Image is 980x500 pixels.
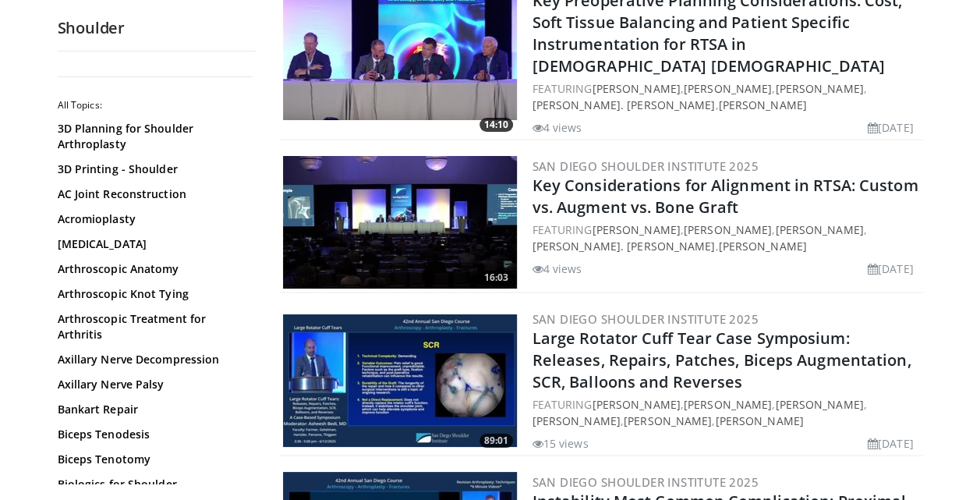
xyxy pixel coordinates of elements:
li: 15 views [532,435,589,452]
a: [PERSON_NAME] [532,413,621,428]
a: Acromioplasty [58,211,249,227]
a: San Diego Shoulder Institute 2025 [532,474,759,490]
h2: All Topics: [58,99,253,112]
span: 89:01 [479,434,513,448]
img: 5df45364-e4a4-4fc8-8727-b11fb78b4c46.300x170_q85_crop-smart_upscale.jpg [283,156,517,289]
a: Key Considerations for Alignment in RTSA: Custom vs. Augment vs. Bone Graft [532,175,918,218]
div: FEATURING , , , , , [532,396,920,429]
a: Bankart Repair [58,402,249,417]
a: [PERSON_NAME] [684,81,772,96]
a: Large Rotator Cuff Tear Case Symposium: Releases, Repairs, Patches, Biceps Augmentation, SCR, Bal... [532,328,911,392]
span: 14:10 [479,118,513,132]
a: Biceps Tenotomy [58,452,249,467]
a: Axillary Nerve Palsy [58,377,249,392]
a: 3D Printing - Shoulder [58,161,249,177]
a: 3D Planning for Shoulder Arthroplasty [58,121,249,152]
img: 7a62cfd3-e010-4022-9fb4-b800619bc9ac.300x170_q85_crop-smart_upscale.jpg [283,314,517,447]
a: [PERSON_NAME] [684,397,772,412]
a: San Diego Shoulder Institute 2025 [532,158,759,174]
a: [PERSON_NAME] [684,222,772,237]
a: 16:03 [283,156,517,289]
a: Arthroscopic Anatomy [58,261,249,277]
div: FEATURING , , , , [532,80,920,113]
a: [PERSON_NAME] [718,239,806,254]
a: Biceps Tenodesis [58,427,249,442]
div: FEATURING , , , , [532,222,920,254]
a: [PERSON_NAME] [715,413,803,428]
a: Axillary Nerve Decompression [58,352,249,367]
a: [PERSON_NAME] [592,222,680,237]
a: AC Joint Reconstruction [58,186,249,202]
a: [PERSON_NAME] [592,81,680,96]
a: 89:01 [283,314,517,447]
a: Biologics for Shoulder [58,477,249,492]
li: 4 views [532,261,582,277]
a: [PERSON_NAME] [775,81,863,96]
a: [PERSON_NAME] [775,222,863,237]
a: [PERSON_NAME] [775,397,863,412]
a: San Diego Shoulder Institute 2025 [532,311,759,327]
li: [DATE] [868,119,914,136]
h2: Shoulder [58,18,256,38]
a: Arthroscopic Treatment for Arthritis [58,311,249,342]
a: [PERSON_NAME] [624,413,712,428]
a: [PERSON_NAME] [718,98,806,112]
a: Arthroscopic Knot Tying [58,286,249,302]
a: [PERSON_NAME]. [PERSON_NAME] [532,239,716,254]
span: 16:03 [479,271,513,285]
li: 4 views [532,119,582,136]
a: [MEDICAL_DATA] [58,236,249,252]
li: [DATE] [868,261,914,277]
li: [DATE] [868,435,914,452]
a: [PERSON_NAME]. [PERSON_NAME] [532,98,716,112]
a: [PERSON_NAME] [592,397,680,412]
